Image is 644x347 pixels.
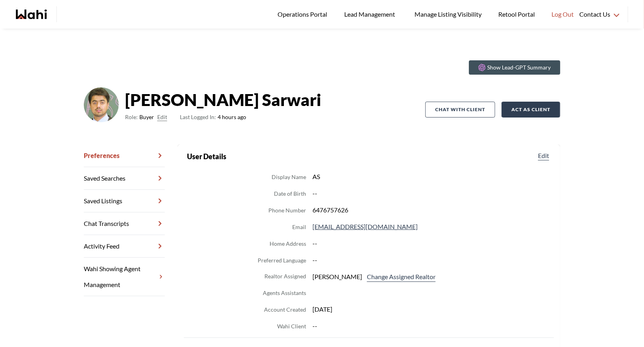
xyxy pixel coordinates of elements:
button: Change Assigned Realtor [365,272,437,282]
dt: Date of Birth [274,189,306,199]
dd: -- [312,255,551,265]
button: Chat with client [425,102,495,118]
span: Last Logged In: [180,114,216,120]
span: Buyer [139,112,154,122]
dd: -- [312,238,551,249]
dt: Agents Assistants [263,288,306,298]
dt: Email [292,222,306,232]
span: 4 hours ago [180,112,246,122]
span: Operations Portal [278,9,330,19]
button: Edit [536,151,551,160]
span: [PERSON_NAME] [312,272,362,282]
span: Log Out [551,9,574,19]
img: ACg8ocIayOvyz7qJPwnwqOvTh2546NWirGSNw29u56YNA_FIppLusZA=s96-c [84,87,119,122]
dt: Account Created [264,305,306,314]
dt: Realtor Assigned [264,272,306,282]
dd: -- [312,321,551,331]
h2: User Details [187,151,226,162]
dt: Display Name [272,172,306,182]
dt: Preferred Language [258,256,306,265]
a: Wahi Showing Agent Management [84,258,165,296]
dd: [DATE] [312,304,551,314]
a: Wahi homepage [16,10,47,19]
button: Edit [157,112,167,122]
dd: -- [312,188,551,199]
a: Activity Feed [84,235,165,258]
span: Role: [125,112,138,122]
dt: Phone Number [268,206,306,215]
strong: [PERSON_NAME] Sarwari [125,88,321,112]
button: Show Lead-GPT Summary [469,60,560,75]
span: Lead Management [344,9,398,19]
a: Chat Transcripts [84,212,165,235]
p: Show Lead-GPT Summary [487,64,551,71]
span: Manage Listing Visibility [412,9,484,19]
dd: AS [312,172,551,182]
button: Act as Client [501,102,560,118]
span: Retool Portal [498,9,537,19]
a: Saved Listings [84,190,165,212]
dt: Wahi Client [277,322,306,331]
a: Preferences [84,145,165,167]
dd: 6476757626 [312,205,551,215]
dd: [EMAIL_ADDRESS][DOMAIN_NAME] [312,222,551,232]
a: Saved Searches [84,167,165,190]
dt: Home Address [270,239,306,249]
